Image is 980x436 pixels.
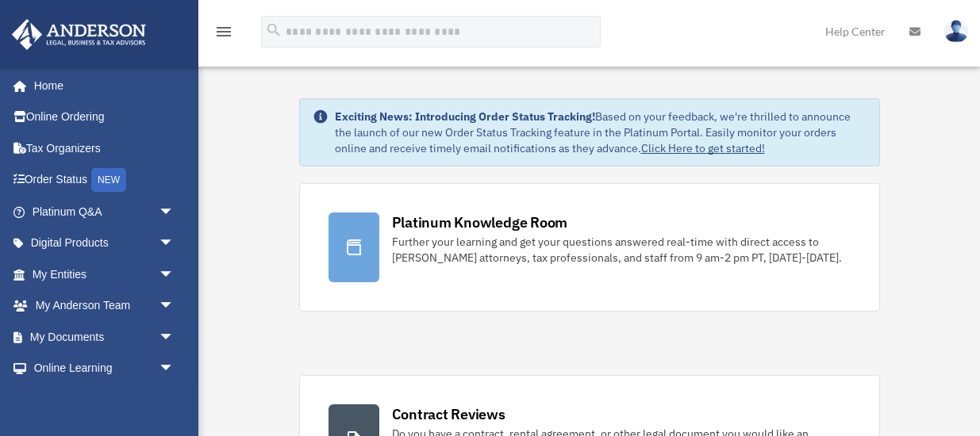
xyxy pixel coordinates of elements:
[335,109,867,156] div: Based on your feedback, we're thrilled to announce the launch of our new Order Status Tracking fe...
[944,20,968,43] img: User Pic
[159,353,190,385] span: arrow_drop_down
[641,141,765,155] a: Click Here to get started!
[159,321,190,354] span: arrow_drop_down
[7,19,151,50] img: Anderson Advisors Platinum Portal
[11,101,198,133] a: Online Ordering
[159,258,190,291] span: arrow_drop_down
[159,228,190,260] span: arrow_drop_down
[11,70,190,101] a: Home
[11,258,198,290] a: My Entitiesarrow_drop_down
[392,234,851,266] div: Further your learning and get your questions answered real-time with direct access to [PERSON_NAM...
[392,404,505,424] div: Contract Reviews
[214,28,233,41] a: menu
[11,290,198,322] a: My Anderson Teamarrow_drop_down
[11,164,198,197] a: Order StatusNEW
[159,196,190,228] span: arrow_drop_down
[392,212,568,232] div: Platinum Knowledge Room
[214,22,233,41] i: menu
[265,21,282,39] i: search
[299,183,880,312] a: Platinum Knowledge Room Further your learning and get your questions answered real-time with dire...
[11,132,198,164] a: Tax Organizers
[11,353,198,384] a: Online Learningarrow_drop_down
[11,196,198,228] a: Platinum Q&Aarrow_drop_down
[159,290,190,323] span: arrow_drop_down
[335,109,595,124] strong: Exciting News: Introducing Order Status Tracking!
[11,321,198,353] a: My Documentsarrow_drop_down
[91,168,126,192] div: NEW
[11,228,198,259] a: Digital Productsarrow_drop_down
